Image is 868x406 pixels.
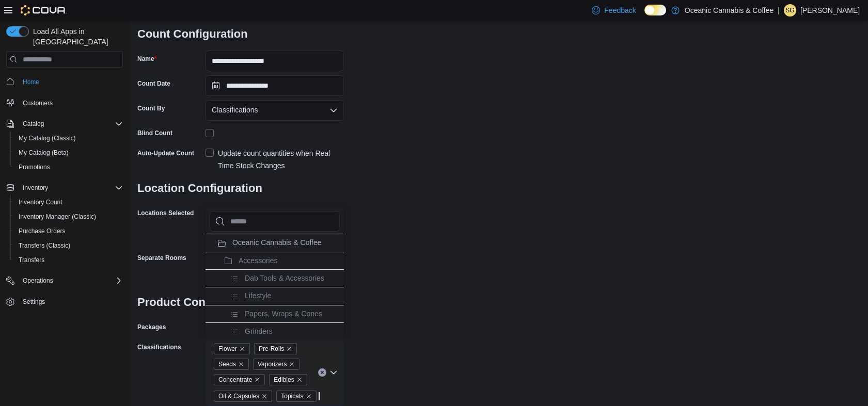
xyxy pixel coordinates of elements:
span: Feedback [604,5,636,15]
button: Operations [19,274,57,287]
span: Pre-Rolls [254,343,297,354]
div: Blind Count [137,129,172,137]
label: Classifications [137,343,181,351]
span: Catalog [23,120,44,128]
span: Edibles [274,375,294,385]
span: Catalog [19,118,123,130]
span: Operations [19,274,123,287]
button: Clear input [318,368,326,377]
span: Home [19,75,123,88]
h3: Count Configuration [137,18,344,51]
span: Vaporizers [258,359,287,369]
span: Transfers [14,254,123,266]
a: Promotions [14,161,54,173]
a: Inventory Manager (Classic) [14,210,100,223]
label: Packages [137,323,166,331]
a: Transfers [14,254,49,266]
a: Purchase Orders [14,225,70,237]
a: Settings [19,296,49,308]
span: Home [23,78,39,86]
span: Inventory Manager (Classic) [14,210,123,223]
span: Seeds [218,359,236,369]
div: Separate Rooms [137,254,186,262]
a: Inventory Count [14,196,67,208]
span: Settings [19,295,123,308]
span: Vaporizers [253,359,299,370]
button: Customers [2,95,127,110]
p: | [778,4,780,17]
a: My Catalog (Beta) [14,147,73,159]
input: Chip List selector [210,211,340,232]
span: Load All Apps in [GEOGRAPHIC_DATA] [29,26,123,47]
div: 1 [206,205,344,217]
a: Customers [19,97,57,109]
button: Settings [2,294,127,309]
span: Inventory [19,182,123,194]
nav: Complex example [6,70,123,336]
span: Concentrate [218,375,252,385]
button: Purchase Orders [10,224,127,238]
p: [PERSON_NAME] [800,4,860,17]
span: Dab Tools & Accessories [245,274,324,282]
button: Remove Edibles from selection in this group [296,377,303,383]
span: Topicals [281,391,303,401]
label: Count By [137,104,165,112]
span: Accessories [239,256,277,265]
button: Inventory Count [10,195,127,209]
span: Transfers (Classic) [19,241,70,250]
label: Locations Selected [137,209,194,217]
span: Purchase Orders [14,225,123,237]
span: Promotions [19,163,50,171]
span: Purchase Orders [19,227,66,235]
label: Name [137,55,156,63]
button: Catalog [2,117,127,131]
button: My Catalog (Classic) [10,131,127,145]
button: Inventory [2,181,127,195]
h3: Product Configuration [137,286,344,319]
button: My Catalog (Beta) [10,145,127,160]
span: Topicals [276,391,316,402]
p: Oceanic Cannabis & Coffee [685,4,774,17]
button: Remove Oil & Capsules from selection in this group [261,393,267,399]
span: Promotions [14,161,123,173]
span: SG [785,4,794,17]
img: Cova [21,5,67,15]
span: Oceanic Cannabis & Coffee [232,238,322,247]
span: Oil & Capsules [214,391,272,402]
input: Press the down key to open a popover containing a calendar. [206,75,344,96]
a: My Catalog (Classic) [14,132,80,144]
a: Transfers (Classic) [14,239,74,252]
span: Inventory [23,184,48,192]
button: Inventory [19,182,52,194]
span: Customers [23,99,53,107]
span: Grinders [245,327,273,335]
label: Count Date [137,79,170,88]
span: My Catalog (Classic) [19,134,76,142]
button: Remove Vaporizers from selection in this group [289,361,295,367]
span: Pre-Rolls [259,344,284,354]
span: Flower [218,344,237,354]
span: Concentrate [214,374,265,385]
span: Inventory Manager (Classic) [19,213,96,221]
span: My Catalog (Classic) [14,132,123,144]
input: Dark Mode [644,5,666,15]
button: Remove Seeds from selection in this group [238,361,244,367]
button: Remove Concentrate from selection in this group [254,377,260,383]
span: Inventory Count [14,196,123,208]
h3: Location Configuration [137,172,344,205]
span: Operations [23,277,53,285]
span: Oil & Capsules [218,391,259,401]
div: Update count quantities when Real Time Stock Changes [218,147,344,172]
a: Home [19,76,43,88]
span: Classifications [212,104,258,116]
span: Edibles [269,374,307,385]
button: Remove Pre-Rolls from selection in this group [286,346,292,352]
span: Lifestyle [245,291,271,300]
button: Transfers [10,253,127,267]
div: Shehan Gunasena [784,4,796,17]
button: Home [2,74,127,89]
span: Inventory Count [19,198,62,206]
span: My Catalog (Beta) [19,149,69,157]
span: Settings [23,298,45,306]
